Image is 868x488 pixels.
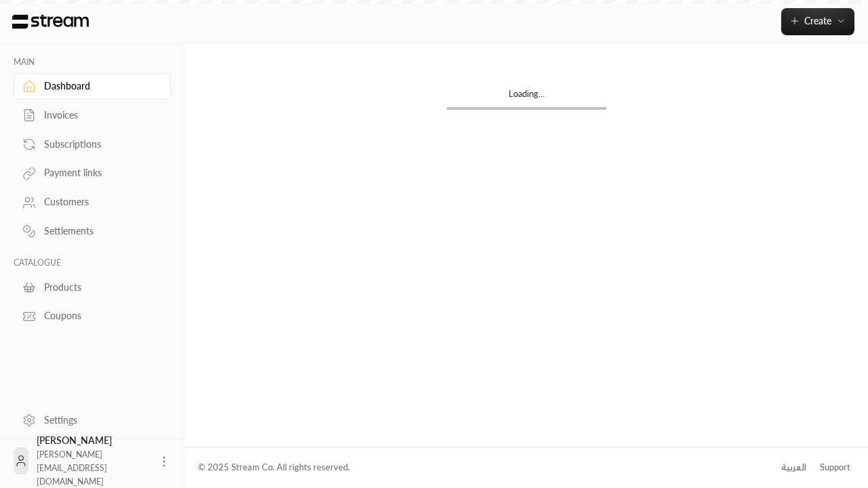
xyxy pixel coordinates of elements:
[14,218,171,245] a: Settlements
[447,87,606,107] div: Loading...
[14,303,171,329] a: Coupons
[14,57,171,68] p: MAIN
[14,258,171,268] p: CATALOGUE
[44,195,154,209] div: Customers
[14,131,171,157] a: Subscriptions
[44,413,154,427] div: Settings
[44,224,154,238] div: Settlements
[14,407,171,433] a: Settings
[14,274,171,300] a: Products
[44,138,154,151] div: Subscriptions
[14,189,171,216] a: Customers
[14,102,171,129] a: Invoices
[815,455,854,480] a: Support
[14,73,171,100] a: Dashboard
[44,309,154,323] div: Coupons
[781,461,806,474] div: العربية
[11,14,90,29] img: Logo
[14,160,171,186] a: Payment links
[804,15,831,26] span: Create
[198,461,350,474] div: © 2025 Stream Co. All rights reserved.
[781,8,854,35] button: Create
[37,449,107,487] span: [PERSON_NAME][EMAIL_ADDRESS][DOMAIN_NAME]
[44,166,154,180] div: Payment links
[44,281,154,294] div: Products
[44,79,154,93] div: Dashboard
[37,434,149,488] div: [PERSON_NAME]
[44,108,154,122] div: Invoices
